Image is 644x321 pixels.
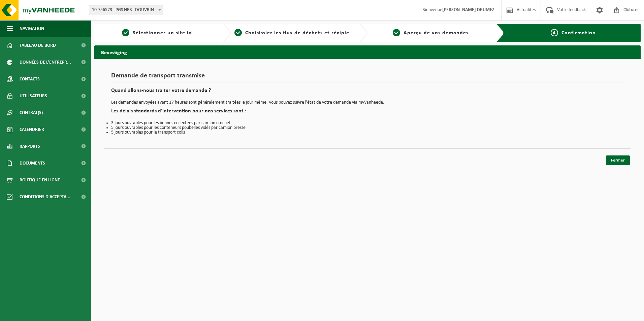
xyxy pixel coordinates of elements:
li: 5 jours ouvrables pour le transport colis [111,130,624,135]
span: 2 [234,29,242,36]
span: Tableau de bord [20,37,56,54]
strong: [PERSON_NAME] DRUMEZ [442,7,494,12]
h2: Les délais standards d’intervention pour nos services sont : [111,108,624,117]
h2: Bevestiging [94,45,641,59]
span: 1 [122,29,129,36]
span: Confirmation [561,30,596,36]
span: Documents [20,155,45,172]
span: Données de l'entrepr... [20,54,71,71]
h2: Quand allons-nous traiter votre demande ? [111,88,624,97]
span: Rapports [20,138,40,155]
p: Les demandes envoyées avant 17 heures sont généralement traitées le jour même. Vous pouvez suivre... [111,100,624,105]
a: 2Choisissiez les flux de déchets et récipients [234,29,354,37]
span: Choisissiez les flux de déchets et récipients [245,30,357,36]
a: 1Sélectionner un site ici [98,29,218,37]
span: Contrat(s) [20,104,43,121]
span: Navigation [20,20,44,37]
span: 10-756573 - PGS NRS - DOUVRIN [89,5,163,15]
span: Sélectionner un site ici [133,30,193,36]
a: 3Aperçu de vos demandes [371,29,491,37]
span: Conditions d'accepta... [20,188,70,205]
span: Contacts [20,71,40,87]
li: 5 jours ouvrables pour les conteneurs poubelles vidés par camion presse [111,126,624,130]
span: 3 [393,29,400,36]
h1: Demande de transport transmise [111,72,624,83]
span: Calendrier [20,121,44,138]
span: Boutique en ligne [20,172,60,188]
span: 4 [551,29,558,36]
span: Aperçu de vos demandes [404,30,469,36]
span: Utilisateurs [20,87,47,104]
span: 10-756573 - PGS NRS - DOUVRIN [89,5,163,15]
a: Fermer [606,155,630,165]
li: 3 jours ouvrables pour les bennes collectées par camion crochet [111,121,624,126]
